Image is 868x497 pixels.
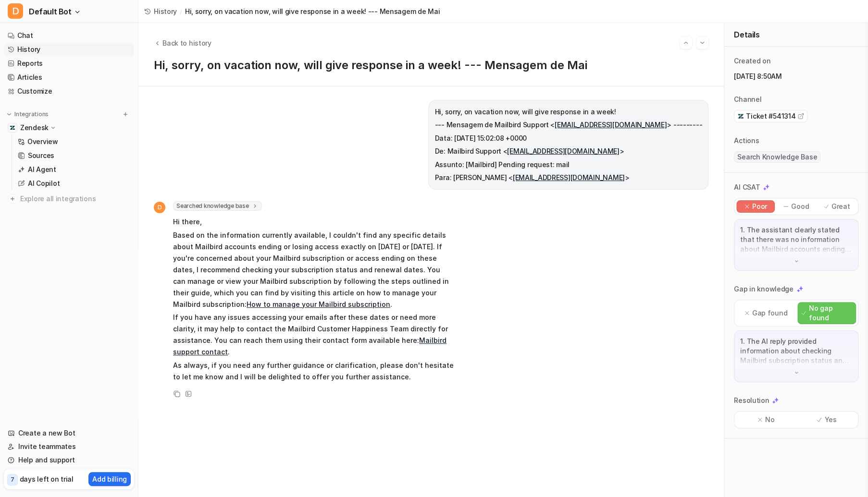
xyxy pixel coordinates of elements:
[752,202,767,211] p: Poor
[4,85,134,98] a: Customize
[11,475,14,484] p: 7
[4,192,134,206] a: Explore all integrations
[4,71,134,84] a: Articles
[752,308,787,318] p: Gap found
[734,182,760,192] p: AI CSAT
[734,284,794,294] p: Gap in knowledge
[185,6,440,16] span: Hi, sorry, on vacation now, will give response in a week! --- Mensagem de Mai
[173,230,454,310] p: Based on the information currently available, I couldn't find any specific details about Mailbird...
[8,194,17,204] img: explore all integrations
[122,111,129,118] img: menu_add.svg
[696,36,708,49] button: Go to next session
[809,303,852,323] p: No gap found
[88,472,131,486] button: Add billing
[724,23,868,47] div: Details
[10,125,15,131] img: Zendesk
[737,111,804,121] a: Ticket #541314
[14,149,134,162] a: Sources
[28,165,56,174] p: AI Agent
[173,216,454,228] p: Hi there,
[434,106,702,118] p: Hi, sorry, on vacation now, will give response in a week!
[4,109,51,119] button: Integrations
[793,369,800,376] img: down-arrow
[20,191,130,206] span: Explore all integrations
[20,474,74,484] p: days left on trial
[4,440,134,453] a: Invite teammates
[180,6,182,16] span: /
[765,415,774,424] p: No
[740,337,852,365] p: 1. The AI reply provided information about checking Mailbird subscription status and managing sub...
[154,202,165,213] span: D
[4,453,134,467] a: Help and support
[791,202,809,211] p: Good
[6,111,12,118] img: expand menu
[173,312,454,358] p: If you have any issues accessing your emails after these dates or need more clarity, it may help ...
[20,123,49,133] p: Zendesk
[27,137,58,146] p: Overview
[831,202,850,211] p: Great
[699,38,706,47] img: Next session
[740,225,852,254] p: 1. The assistant clearly stated that there was no information about Mailbird accounts ending or l...
[507,147,619,155] a: [EMAIL_ADDRESS][DOMAIN_NAME]
[14,163,134,176] a: AI Agent
[734,136,759,145] p: Actions
[173,201,262,211] span: Searched knowledge base
[734,95,761,104] p: Channel
[28,151,54,160] p: Sources
[680,36,692,49] button: Go to previous session
[513,173,625,182] a: [EMAIL_ADDRESS][DOMAIN_NAME]
[28,179,60,188] p: AI Copilot
[434,172,702,183] p: Para: [PERSON_NAME] < >
[434,145,702,157] p: De: Mailbird Support < >
[682,38,689,47] img: Previous session
[8,3,23,19] span: D
[14,177,134,190] a: AI Copilot
[824,415,836,424] p: Yes
[734,56,770,66] p: Created on
[173,360,454,383] p: As always, if you need any further guidance or clarification, please don't hesitate to let me kno...
[746,111,795,121] span: Ticket #541314
[434,159,702,170] p: Assunto: [Mailbird] Pending request: mail
[14,110,49,118] p: Integrations
[434,133,702,144] p: Data: [DATE] 15:02:08 +0000
[154,6,177,16] span: History
[162,38,211,48] span: Back to history
[734,396,769,405] p: Resolution
[14,135,134,148] a: Overview
[4,426,134,440] a: Create a new Bot
[154,59,708,73] h1: Hi, sorry, on vacation now, will give response in a week! --- Mensagem de Mai
[92,474,127,484] p: Add billing
[144,6,177,16] a: History
[737,113,744,120] img: zendesk
[4,57,134,70] a: Reports
[4,29,134,42] a: Chat
[29,5,72,18] span: Default Bot
[154,38,211,48] button: Back to history
[555,121,667,129] a: [EMAIL_ADDRESS][DOMAIN_NAME]
[793,258,800,265] img: down-arrow
[734,151,820,163] span: Search Knowledge Base
[4,43,134,56] a: History
[434,119,702,131] p: --- Mensagem de Mailbird Support < > ---------
[734,72,858,81] p: [DATE] 8:50AM
[247,300,390,308] a: How to manage your Mailbird subscription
